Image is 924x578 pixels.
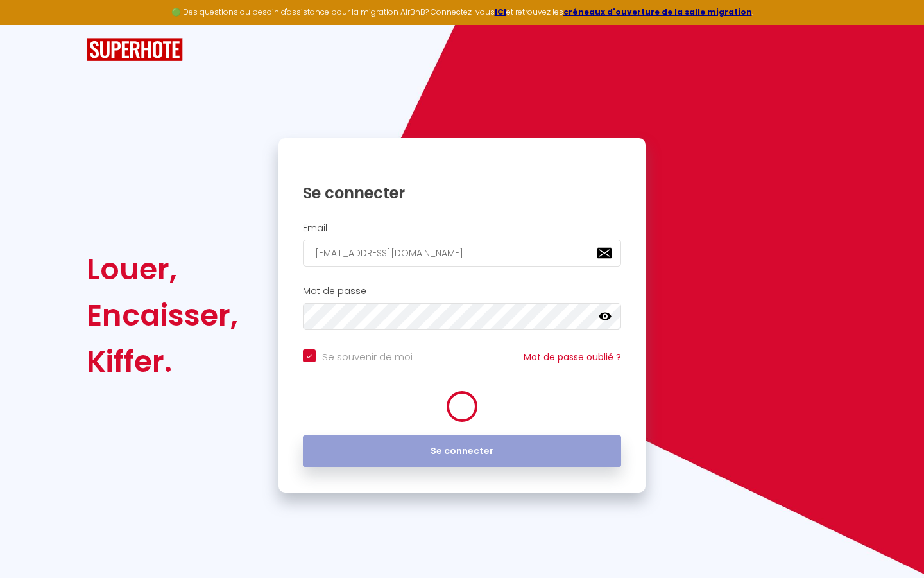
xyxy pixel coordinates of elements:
h2: Email [303,223,621,234]
a: créneaux d'ouverture de la salle migration [563,6,752,17]
button: Se connecter [303,435,621,468]
a: ICI [495,6,506,17]
img: SuperHote logo [87,38,183,62]
h2: Mot de passe [303,286,621,297]
input: Ton Email [303,240,621,267]
h1: Se connecter [303,183,621,203]
a: Mot de passe oublié ? [524,351,621,363]
div: Louer, [87,246,238,292]
div: Encaisser, [87,292,238,338]
div: Kiffer. [87,338,238,385]
button: Ouvrir le widget de chat LiveChat [10,5,49,44]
